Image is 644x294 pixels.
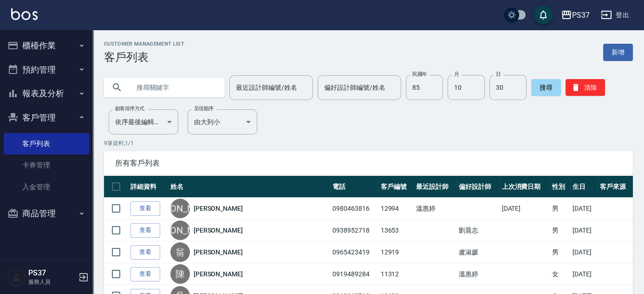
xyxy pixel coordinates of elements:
button: save [534,6,553,24]
button: 預約管理 [4,58,89,82]
td: 0919489284 [330,263,378,285]
a: 客戶列表 [4,133,89,154]
td: 盧淑媛 [456,241,499,263]
td: 11312 [378,263,414,285]
button: PS37 [557,6,593,25]
label: 呈現順序 [194,105,214,112]
td: 12919 [378,241,414,263]
a: 入金管理 [4,176,89,198]
p: 服務人員 [28,278,76,286]
th: 性別 [550,176,570,198]
a: [PERSON_NAME] [194,226,243,235]
a: [PERSON_NAME] [194,269,243,279]
td: 男 [550,241,570,263]
a: 查看 [130,201,160,216]
span: 所有客戶列表 [115,159,622,168]
td: 13653 [378,220,414,241]
input: 搜尋關鍵字 [130,75,217,100]
td: 男 [550,198,570,220]
label: 民國年 [412,71,427,78]
label: 日 [496,71,501,78]
td: 12994 [378,198,414,220]
div: 由大到小 [188,109,257,134]
p: 9 筆資料, 1 / 1 [104,139,633,147]
label: 月 [454,71,459,78]
td: 溫惠婷 [456,263,499,285]
td: 0980463816 [330,198,378,220]
th: 詳細資料 [128,176,168,198]
h5: PS37 [28,268,76,278]
h3: 客戶列表 [104,51,184,64]
td: 劉晨志 [456,220,499,241]
th: 偏好設計師 [456,176,499,198]
a: [PERSON_NAME] [194,247,243,257]
th: 最近設計師 [414,176,456,198]
div: 翁 [170,242,190,262]
a: 卡券管理 [4,154,89,176]
img: Person [7,268,26,287]
td: 0938952718 [330,220,378,241]
button: 登出 [597,7,633,24]
a: [PERSON_NAME] [194,204,243,213]
div: PS37 [572,9,590,21]
th: 客戶來源 [598,176,633,198]
td: 溫惠婷 [414,198,456,220]
a: 查看 [130,223,160,238]
td: [DATE] [500,198,550,220]
button: 櫃檯作業 [4,33,89,58]
th: 電話 [330,176,378,198]
div: [PERSON_NAME] [170,220,190,240]
td: [DATE] [570,220,598,241]
button: 搜尋 [531,79,561,96]
label: 顧客排序方式 [115,105,144,112]
img: Logo [11,8,38,20]
div: 陳 [170,264,190,284]
a: 新增 [603,44,633,61]
h2: Customer Management List [104,41,184,47]
button: 清除 [566,79,605,96]
td: [DATE] [570,263,598,285]
th: 上次消費日期 [500,176,550,198]
a: 查看 [130,245,160,260]
a: 查看 [130,267,160,281]
div: [PERSON_NAME] [170,199,190,218]
td: [DATE] [570,198,598,220]
td: 女 [550,263,570,285]
div: 依序最後編輯時間 [109,109,178,134]
button: 商品管理 [4,201,89,226]
button: 報表及分析 [4,81,89,106]
th: 生日 [570,176,598,198]
td: 0965423419 [330,241,378,263]
button: 客戶管理 [4,106,89,130]
td: 男 [550,220,570,241]
th: 客戶編號 [378,176,414,198]
td: [DATE] [570,241,598,263]
th: 姓名 [168,176,330,198]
